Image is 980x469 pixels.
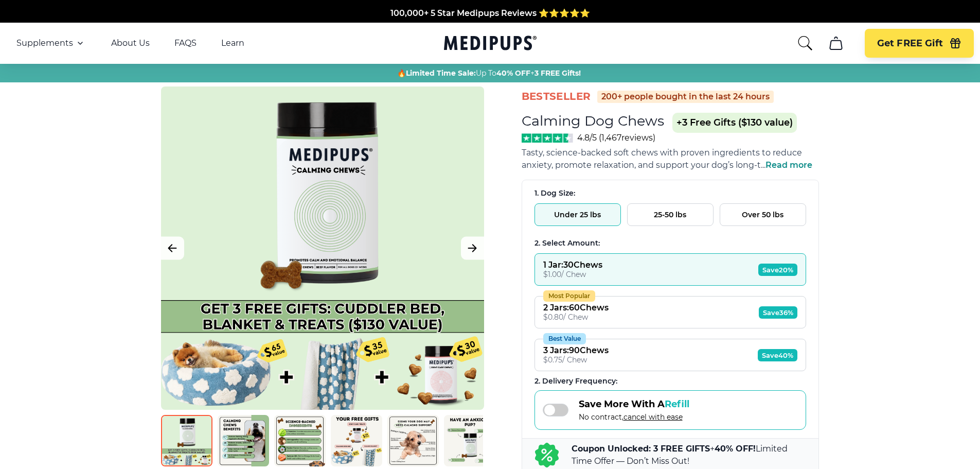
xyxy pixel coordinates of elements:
button: Most Popular2 Jars:60Chews$0.80/ ChewSave36% [534,296,806,328]
span: 2 . Delivery Frequency: [534,376,617,386]
img: Calming Dog Chews | Natural Dog Supplements [331,415,382,466]
h1: Calming Dog Chews [522,112,664,129]
button: Next Image [461,237,484,260]
span: BestSeller [522,90,591,103]
span: 100,000+ 5 Star Medipups Reviews ⭐️⭐️⭐️⭐️⭐️ [390,8,590,18]
img: Stars - 4.8 [522,133,574,143]
img: Calming Dog Chews | Natural Dog Supplements [274,415,326,466]
div: Most Popular [543,290,595,302]
button: Under 25 lbs [534,203,621,226]
div: 2. Select Amount: [534,238,806,248]
img: Calming Dog Chews | Natural Dog Supplements [161,415,212,466]
span: cancel with ease [623,412,683,422]
span: Made In The [GEOGRAPHIC_DATA] from domestic & globally sourced ingredients [319,21,661,30]
span: ... [761,160,812,170]
div: 200+ people bought in the last 24 hours [597,91,774,103]
button: Get FREE Gift [865,29,974,58]
span: 4.8/5 ( 1,467 reviews) [577,133,655,143]
b: 40% OFF! [715,444,756,454]
p: + Limited Time Offer — Don’t Miss Out! [572,443,806,467]
div: $ 1.00 / Chew [543,270,602,279]
span: Save 20% [758,264,797,276]
div: 1 Jar : 30 Chews [543,260,602,270]
span: 🔥 Up To + [397,68,581,78]
span: Read more [765,160,812,170]
a: About Us [111,38,150,48]
div: $ 0.75 / Chew [543,355,609,364]
span: +3 Free Gifts ($130 value) [672,113,797,133]
img: Calming Dog Chews | Natural Dog Supplements [218,415,269,466]
button: search [797,35,813,51]
img: Calming Dog Chews | Natural Dog Supplements [444,415,495,466]
span: Supplements [16,38,73,48]
span: Save More With A [579,398,689,410]
span: Save 36% [759,306,797,319]
div: 1. Dog Size: [534,188,806,198]
button: 1 Jar:30Chews$1.00/ ChewSave20% [534,253,806,286]
button: Previous Image [161,237,184,260]
div: $ 0.80 / Chew [543,312,609,322]
span: Tasty, science-backed soft chews with proven ingredients to reduce [522,148,802,158]
span: No contract, [579,412,689,422]
b: Coupon Unlocked: 3 FREE GIFTS [572,444,710,454]
span: anxiety, promote relaxation, and support your dog’s long-t [522,160,761,170]
div: Best Value [543,333,586,344]
a: Learn [221,38,244,48]
button: Best Value3 Jars:90Chews$0.75/ ChewSave40% [534,339,806,371]
button: 25-50 lbs [627,203,714,226]
div: 3 Jars : 90 Chews [543,345,609,355]
button: Over 50 lbs [720,203,806,226]
span: Save 40% [758,349,797,361]
a: FAQS [174,38,197,48]
button: cart [824,31,848,56]
span: Refill [665,398,689,410]
div: 2 Jars : 60 Chews [543,303,609,312]
button: Supplements [16,37,86,49]
img: Calming Dog Chews | Natural Dog Supplements [387,415,439,466]
a: Medipups [444,33,537,55]
span: Get FREE Gift [877,38,943,49]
